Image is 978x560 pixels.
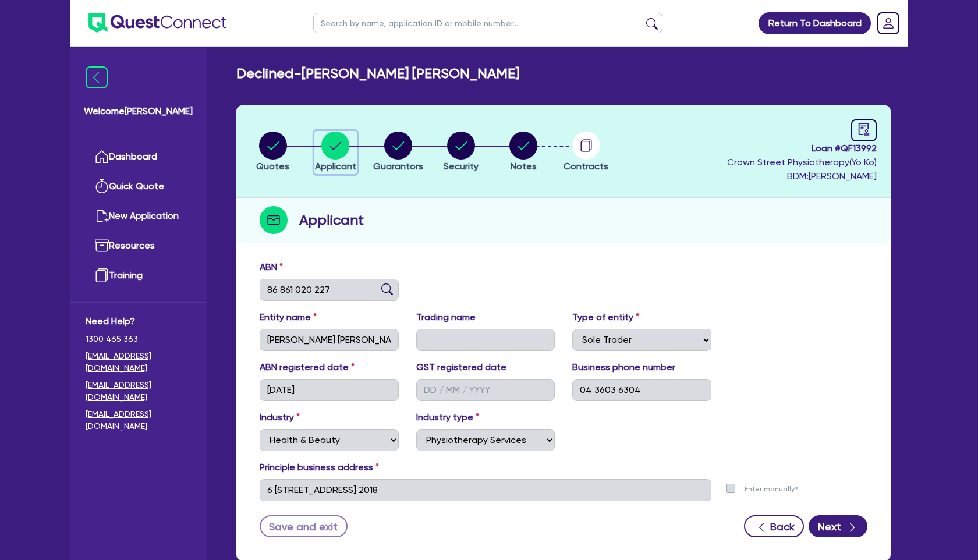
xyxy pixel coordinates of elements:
[260,360,355,374] label: ABN registered date
[416,310,476,324] label: Trading name
[727,169,877,183] span: BDM: [PERSON_NAME]
[809,515,867,537] button: Next
[86,66,108,88] img: icon-menu-close
[564,161,608,172] span: Contracts
[416,379,555,401] input: DD / MM / YYYY
[86,350,191,374] a: [EMAIL_ADDRESS][DOMAIN_NAME]
[759,12,871,34] a: Return To Dashboard
[95,179,109,193] img: quick-quote
[260,410,300,424] label: Industry
[86,142,191,172] a: Dashboard
[84,104,193,118] span: Welcome [PERSON_NAME]
[381,283,393,295] img: abn-lookup icon
[95,239,109,253] img: resources
[86,333,191,345] span: 1300 465 363
[851,119,877,141] a: audit
[373,161,423,172] span: Guarantors
[727,157,877,168] span: Crown Street Physiotherapy ( Yo Ko )
[86,172,191,201] a: Quick Quote
[572,310,639,324] label: Type of entity
[260,460,379,474] label: Principle business address
[443,131,479,174] button: Security
[373,131,424,174] button: Guarantors
[314,131,357,174] button: Applicant
[260,515,348,537] button: Save and exit
[86,201,191,231] a: New Application
[86,408,191,433] a: [EMAIL_ADDRESS][DOMAIN_NAME]
[86,314,191,328] span: Need Help?
[256,131,290,174] button: Quotes
[95,209,109,223] img: new-application
[727,141,877,155] span: Loan # QF13992
[260,206,288,234] img: step-icon
[86,261,191,290] a: Training
[509,131,538,174] button: Notes
[563,131,609,174] button: Contracts
[95,268,109,282] img: training
[236,65,519,82] h2: Declined - [PERSON_NAME] [PERSON_NAME]
[744,515,804,537] button: Back
[86,379,191,403] a: [EMAIL_ADDRESS][DOMAIN_NAME]
[88,13,226,33] img: quest-connect-logo-blue
[86,231,191,261] a: Resources
[511,161,537,172] span: Notes
[299,210,364,231] h2: Applicant
[260,310,317,324] label: Entity name
[416,360,506,374] label: GST registered date
[260,379,399,401] input: DD / MM / YYYY
[857,123,870,136] span: audit
[416,410,479,424] label: Industry type
[256,161,289,172] span: Quotes
[873,8,903,38] a: Dropdown toggle
[745,484,798,495] label: Enter manually?
[313,13,662,33] input: Search by name, application ID or mobile number...
[260,260,283,274] label: ABN
[444,161,479,172] span: Security
[572,360,675,374] label: Business phone number
[315,161,356,172] span: Applicant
